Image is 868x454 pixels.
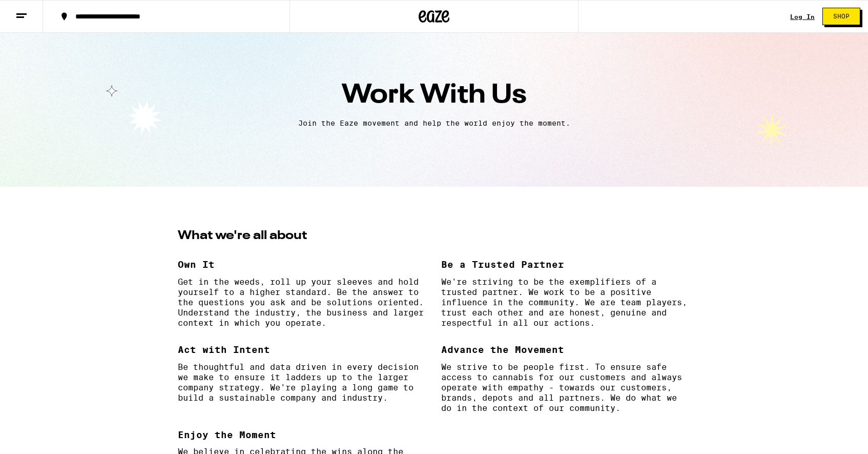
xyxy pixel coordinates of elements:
[237,119,631,127] p: Join the Eaze movement and help the world enjoy the moment.
[178,428,427,442] h3: Enjoy the Moment
[815,8,868,25] a: Shop
[178,277,427,328] p: Get in the weeds, roll up your sleeves and hold yourself to a higher standard. Be the answer to t...
[441,343,690,357] h3: Advance the Movement
[441,362,690,413] p: We strive to be people first. To ensure safe access to cannabis for our customers and always oper...
[441,277,690,328] p: We're striving to be the exemplifiers of a trusted partner. We work to be a positive influence in...
[178,258,427,272] h3: Own It
[790,13,815,20] a: Log In
[65,82,803,109] h1: Work With Us
[822,8,860,25] button: Shop
[178,230,690,242] h2: What we're all about
[178,362,427,403] p: Be thoughtful and data driven in every decision we make to ensure it ladders up to the larger com...
[833,13,850,19] span: Shop
[441,258,690,272] h3: Be a Trusted Partner
[178,343,427,357] h3: Act with Intent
